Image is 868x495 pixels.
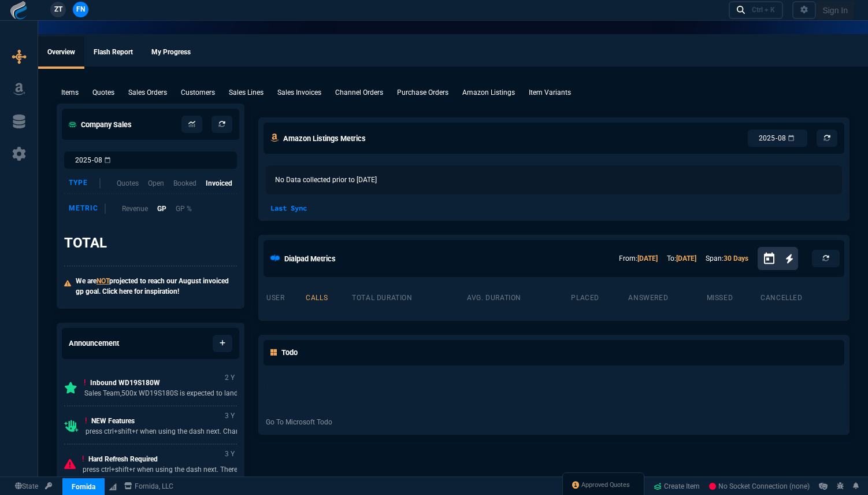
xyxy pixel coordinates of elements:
[84,388,317,398] p: Sales Team,500x WD19S180S is expected to land [DATE] at $135 Cost be...
[570,289,628,305] th: placed
[69,338,119,349] h5: Announcement
[397,87,448,98] p: Purchase Orders
[581,481,630,490] span: Approved Quotes
[277,87,321,98] p: Sales Invoices
[122,204,148,214] p: Revenue
[222,409,237,423] p: 3 Y
[305,289,351,305] th: calls
[619,253,658,264] p: From:
[229,87,264,98] p: Sales Lines
[206,178,232,189] p: Invoiced
[38,36,84,69] a: Overview
[148,178,164,189] p: Open
[76,4,85,14] span: FN
[667,253,696,264] p: To:
[266,289,305,305] th: user
[83,464,303,475] p: press ctrl+shift+r when using the dash next. There are a ton of improv...
[83,454,303,464] p: Hard Refresh Required
[462,87,515,98] p: Amazon Listings
[69,119,132,130] h5: Company Sales
[121,481,177,492] a: msbcCompanyName
[42,481,55,492] a: API TOKEN
[61,87,79,98] p: Items
[266,203,311,213] p: Last Sync
[270,347,298,358] h5: Todo
[84,36,142,69] a: Flash Report
[709,482,810,490] span: No Socket Connection (none)
[676,254,696,263] a: [DATE]
[69,204,106,214] div: Metric
[266,417,332,427] a: Go To Microsoft Todo
[724,254,748,263] a: 30 Days
[64,234,107,252] h3: TOTAL
[284,253,336,264] h5: Dialpad Metrics
[762,250,785,267] button: Open calendar
[649,478,704,495] a: Create Item
[84,378,317,388] p: Inbound WD19S180W
[97,277,109,285] span: NOT
[752,5,775,14] div: Ctrl + K
[351,289,466,305] th: total duration
[706,253,748,264] p: Span:
[266,165,842,194] p: No Data collected prior to [DATE]
[173,178,196,189] p: Booked
[86,416,308,426] p: NEW Features
[529,87,571,98] p: Item Variants
[142,36,200,69] a: My Progress
[628,289,706,305] th: answered
[12,481,42,492] a: Global State
[117,178,139,189] p: Quotes
[335,87,383,98] p: Channel Orders
[637,254,658,263] a: [DATE]
[222,371,237,385] p: 2 Y
[222,447,237,461] p: 3 Y
[54,4,62,14] span: ZT
[466,289,570,305] th: avg. duration
[92,87,114,98] p: Quotes
[76,276,237,297] p: We are projected to reach our August invoiced gp goal. Click here for inspiration!
[176,204,192,214] p: GP %
[706,289,761,305] th: missed
[128,87,167,98] p: Sales Orders
[181,87,215,98] p: Customers
[86,426,308,437] p: press ctrl+shift+r when using the dash next. Changes include.Reliable ...
[760,289,842,305] th: cancelled
[69,178,101,189] div: Type
[283,133,366,144] h5: Amazon Listings Metrics
[157,204,166,214] p: GP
